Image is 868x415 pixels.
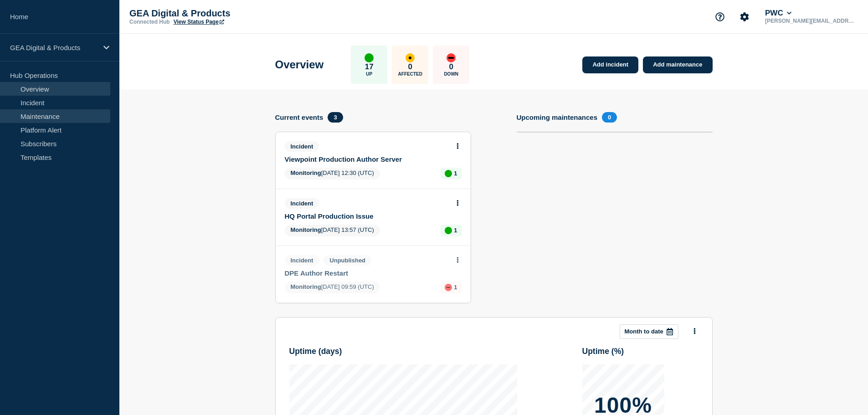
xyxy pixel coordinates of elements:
p: 0 [449,62,453,72]
p: Up [366,72,372,77]
span: 3 [328,112,343,123]
span: Incident [285,255,319,266]
h4: Current events [275,113,324,121]
h4: Upcoming maintenances [517,113,598,121]
a: Viewpoint Production Author Server [285,155,449,163]
h1: Overview [275,58,324,71]
div: affected [406,53,415,62]
button: Support [710,7,729,26]
button: PWC [763,9,793,18]
span: Unpublished [324,255,371,266]
a: DPE Author Restart [285,269,449,277]
span: [DATE] 12:30 (UTC) [285,168,380,179]
p: 0 [408,62,412,72]
a: HQ Portal Production Issue [285,212,449,220]
p: [PERSON_NAME][EMAIL_ADDRESS][PERSON_NAME][DOMAIN_NAME] [763,18,858,24]
p: 1 [454,227,457,234]
p: Month to date [625,328,663,335]
p: GEA Digital & Products [129,8,312,19]
div: down [447,53,456,62]
p: GEA Digital & Products [10,44,98,51]
p: 1 [454,284,457,291]
p: 17 [365,62,374,72]
span: Monitoring [291,169,321,176]
span: Monitoring [291,283,321,290]
p: 1 [454,170,457,177]
p: Down [444,72,458,77]
h3: Uptime ( % ) [582,347,624,356]
button: Account settings [735,7,754,26]
span: 0 [602,112,617,123]
h3: Uptime ( days ) [289,347,342,356]
span: Incident [285,198,319,209]
p: Connected Hub [129,19,170,25]
div: up [445,170,452,177]
span: [DATE] 09:59 (UTC) [285,282,380,293]
a: Add maintenance [643,56,712,73]
div: up [365,53,374,62]
a: View Status Page [174,19,224,25]
div: up [445,227,452,234]
span: Incident [285,141,319,152]
span: Monitoring [291,226,321,233]
button: Month to date [620,324,678,339]
span: [DATE] 13:57 (UTC) [285,225,380,236]
a: Add incident [582,56,638,73]
div: down [445,284,452,291]
p: Affected [398,72,422,77]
